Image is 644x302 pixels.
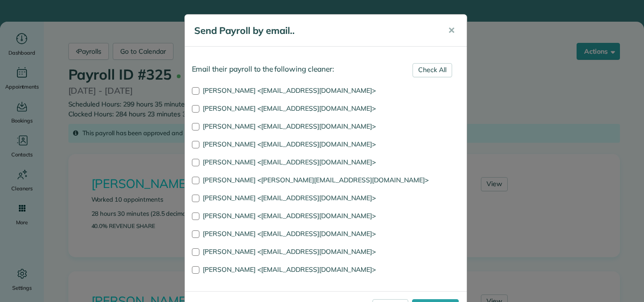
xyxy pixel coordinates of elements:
h5: Send Payroll by email.. [194,24,435,37]
span: [PERSON_NAME] <[EMAIL_ADDRESS][DOMAIN_NAME]> [203,265,376,274]
span: [PERSON_NAME] <[EMAIL_ADDRESS][DOMAIN_NAME]> [203,229,376,238]
h4: Email their payroll to the following cleaner: [192,65,460,73]
span: [PERSON_NAME] <[EMAIL_ADDRESS][DOMAIN_NAME]> [203,122,376,131]
span: [PERSON_NAME] <[EMAIL_ADDRESS][DOMAIN_NAME]> [203,212,376,220]
span: [PERSON_NAME] <[EMAIL_ADDRESS][DOMAIN_NAME]> [203,194,376,202]
a: Check All [413,63,452,77]
span: [PERSON_NAME] <[EMAIL_ADDRESS][DOMAIN_NAME]> [203,158,376,166]
span: [PERSON_NAME] <[EMAIL_ADDRESS][DOMAIN_NAME]> [203,86,376,95]
span: [PERSON_NAME] <[PERSON_NAME][EMAIL_ADDRESS][DOMAIN_NAME]> [203,176,429,184]
span: [PERSON_NAME] <[EMAIL_ADDRESS][DOMAIN_NAME]> [203,247,376,256]
span: ✕ [448,25,455,36]
span: [PERSON_NAME] <[EMAIL_ADDRESS][DOMAIN_NAME]> [203,140,376,148]
span: [PERSON_NAME] <[EMAIL_ADDRESS][DOMAIN_NAME]> [203,104,376,113]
